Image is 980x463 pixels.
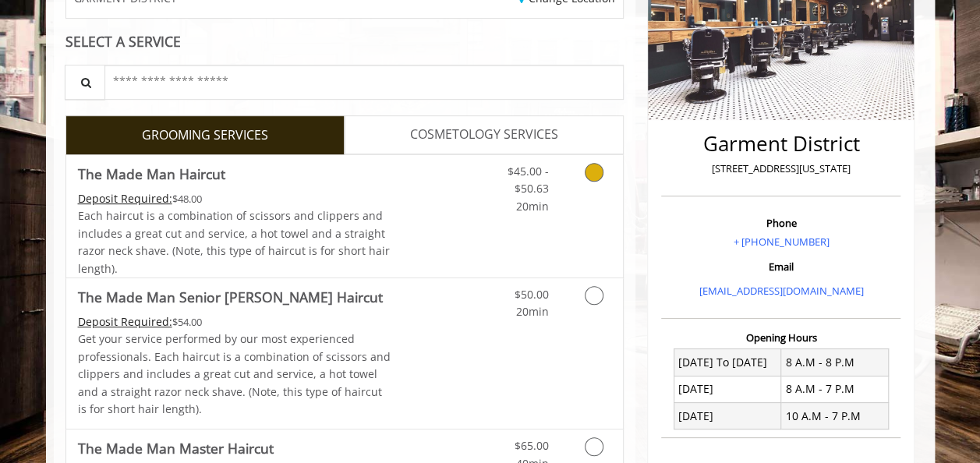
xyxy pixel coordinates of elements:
h2: Garment District [665,133,897,155]
span: This service needs some Advance to be paid before we block your appointment [78,314,172,329]
div: SELECT A SERVICE [65,34,624,49]
span: $45.00 - $50.63 [507,164,548,196]
a: + [PHONE_NUMBER] [733,235,829,249]
p: Get your service performed by our most experienced professionals. Each haircut is a combination o... [78,330,391,418]
button: Service Search [65,65,105,100]
b: The Made Man Senior [PERSON_NAME] Haircut [78,286,383,308]
td: [DATE] To [DATE] [674,349,781,376]
b: The Made Man Master Haircut [78,437,274,459]
span: $65.00 [514,438,548,453]
span: Each haircut is a combination of scissors and clippers and includes a great cut and service, a ho... [78,208,390,275]
div: $48.00 [78,190,391,207]
span: 20min [515,199,548,214]
span: $50.00 [514,287,548,302]
p: [STREET_ADDRESS][US_STATE] [665,161,897,177]
h3: Phone [665,217,897,228]
b: The Made Man Haircut [78,163,225,185]
span: 20min [515,304,548,319]
td: [DATE] [674,403,781,429]
td: 8 A.M - 8 P.M [781,349,889,376]
td: [DATE] [674,376,781,402]
a: [EMAIL_ADDRESS][DOMAIN_NAME] [699,284,863,298]
span: This service needs some Advance to be paid before we block your appointment [78,191,172,206]
div: $54.00 [78,313,391,330]
span: COSMETOLOGY SERVICES [410,125,558,145]
span: GROOMING SERVICES [142,125,268,146]
td: 8 A.M - 7 P.M [781,376,889,402]
td: 10 A.M - 7 P.M [781,403,889,429]
h3: Email [665,261,897,272]
h3: Opening Hours [661,332,900,343]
